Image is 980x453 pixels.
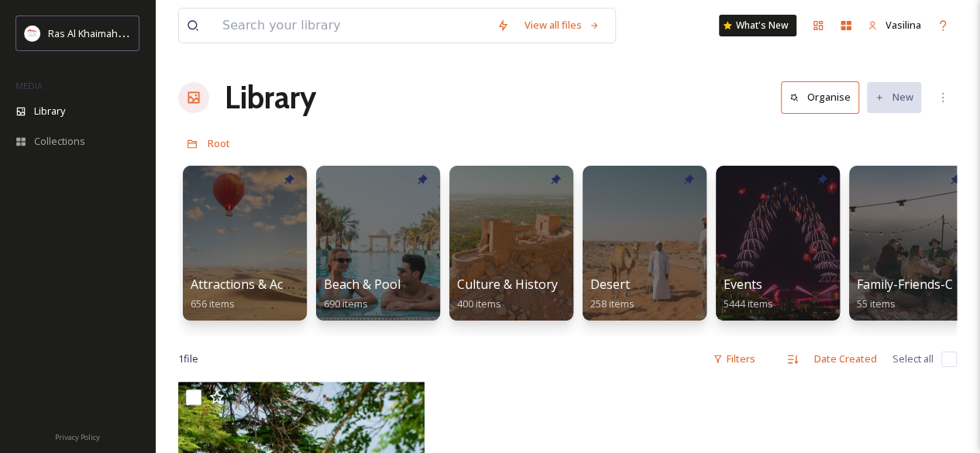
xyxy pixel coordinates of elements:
a: Privacy Policy [55,427,100,445]
div: Date Created [806,344,885,374]
a: Vasilina [860,10,929,40]
span: 5444 items [724,297,773,311]
span: Vasilina [885,18,921,32]
a: Desert258 items [590,277,634,311]
span: Collections [34,134,85,149]
span: 258 items [590,297,634,311]
span: Attractions & Activities [191,276,321,293]
span: Privacy Policy [55,432,100,442]
button: Organise [781,81,859,113]
button: New [867,82,921,112]
a: What's New [719,15,796,36]
a: Culture & History400 items [457,277,558,311]
span: Library [34,104,65,118]
a: Beach & Pool690 items [324,277,401,311]
a: Root [208,134,230,153]
span: 656 items [191,297,235,311]
div: Filters [705,344,763,374]
a: Events5444 items [724,277,773,311]
span: Select all [892,352,934,366]
span: 1 file [178,352,198,366]
a: Attractions & Activities656 items [191,277,321,311]
span: Root [208,136,230,150]
span: Beach & Pool [324,276,401,293]
input: Search your library [215,9,489,43]
span: Desert [590,276,630,293]
span: 400 items [457,297,501,311]
a: Organise [781,81,867,113]
span: 55 items [857,297,896,311]
span: Culture & History [457,276,558,293]
span: MEDIA [15,80,43,91]
img: Logo_RAKTDA_RGB-01.png [25,26,40,41]
a: View all files [517,10,607,40]
span: Events [724,276,762,293]
span: Ras Al Khaimah Tourism Development Authority [48,26,267,40]
a: Library [225,74,316,121]
span: 690 items [324,297,368,311]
